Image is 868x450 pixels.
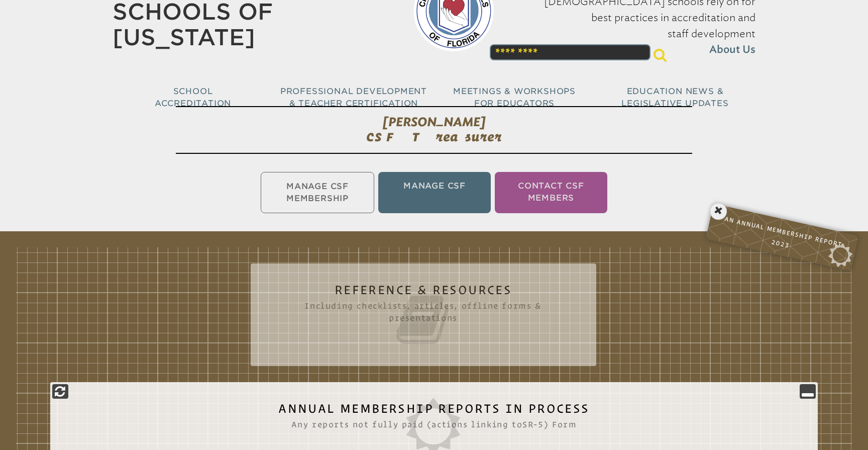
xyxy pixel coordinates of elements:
[155,86,231,108] span: School Accreditation
[713,211,851,264] p: An Annual Membership Report 2023
[621,86,728,108] span: Education News & Legislative Updates
[453,86,576,108] span: Meetings & Workshops for Educators
[709,42,755,58] span: About Us
[366,130,502,144] span: CSF Treasurer
[271,284,576,348] h2: Reference & Resources
[378,172,491,213] li: Manage CSF
[706,204,859,271] div: central-pointe-christian-academy-annual-membership-report-2023
[280,86,427,108] span: Professional Development & Teacher Certification
[495,172,607,213] li: Contact CSF Members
